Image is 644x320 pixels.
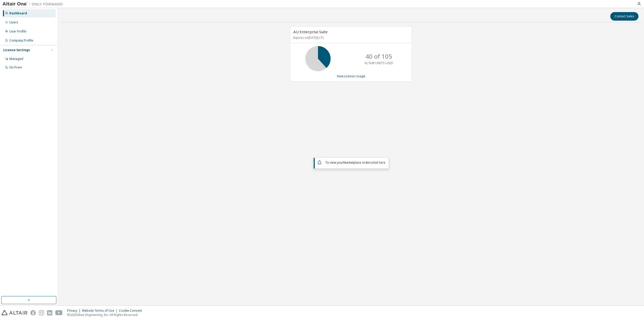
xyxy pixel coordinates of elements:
[82,309,119,313] div: Website Terms of Use
[2,310,27,315] img: altair_logo.svg
[47,310,52,315] img: linkedin.svg
[337,74,365,78] a: View License Usage
[343,160,372,165] em: Marketplace orders
[9,39,33,43] div: Company Profile
[30,310,36,315] img: facebook.svg
[293,35,408,40] p: Expires on [DATE] UTC
[379,160,385,165] a: here
[3,2,65,7] img: Altair One
[325,160,385,165] span: To view your click
[365,61,393,65] p: ALTAIR UNITS USED
[9,29,26,33] div: User Profile
[293,29,328,34] span: AU Enterprise Suite
[55,310,63,315] img: youtube.svg
[67,309,82,313] div: Privacy
[366,52,392,61] p: 40 of 105
[39,310,44,315] img: instagram.svg
[610,12,638,21] button: Contact Sales
[119,309,145,313] div: Cookie Consent
[67,313,145,317] p: © 2025 Altair Engineering, Inc. All Rights Reserved.
[9,57,23,61] div: Managed
[9,11,27,15] div: Dashboard
[3,48,30,52] div: License Settings
[9,20,18,24] div: Users
[9,65,22,69] div: On Prem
